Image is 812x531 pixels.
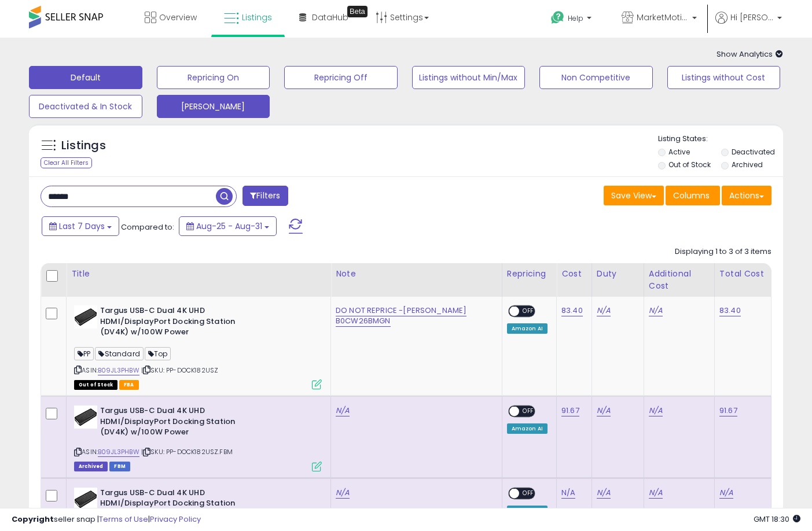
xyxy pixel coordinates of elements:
[714,263,771,297] th: CSV column name: cust_attr_3_Total Cost
[74,305,322,388] div: ASIN:
[145,347,171,360] span: Top
[722,186,771,205] button: Actions
[539,66,653,89] button: Non Competitive
[312,12,348,23] span: DataHub
[719,487,733,499] a: N/A
[98,447,139,457] a: B09JL3PHBW
[336,487,350,499] a: N/A
[507,423,548,434] div: Amazon AI
[507,506,548,516] div: Amazon AI
[196,220,262,232] span: Aug-25 - Aug-31
[98,366,139,375] a: B09JL3PHBW
[637,12,689,23] span: MarketMotions
[719,268,766,280] div: Total Cost
[591,263,644,297] th: CSV column name: cust_attr_1_Duty
[561,268,587,280] div: Cost
[141,366,218,375] span: | SKU: PP-DOCK182USZ
[597,405,611,416] a: N/A
[100,305,241,341] b: Targus USB-C Dual 4K UHD HDMI/DisplayPort Docking Station (DV4K) w/100W Power
[336,405,350,416] a: N/A
[719,405,737,416] a: 91.67
[561,305,583,316] a: 83.40
[658,134,783,145] p: Listing States:
[719,305,741,316] a: 83.40
[668,160,711,169] label: Out of Stock
[109,462,130,471] span: FBM
[12,514,201,525] div: seller snap | |
[157,66,270,89] button: Repricing On
[159,12,197,23] span: Overview
[74,405,322,470] div: ASIN:
[242,12,272,23] span: Listings
[150,514,201,525] a: Privacy Policy
[604,186,664,205] button: Save View
[412,66,526,89] button: Listings without Min/Max
[542,2,603,38] a: Help
[597,268,639,280] div: Duty
[507,323,548,334] div: Amazon AI
[732,160,763,169] label: Archived
[519,488,538,498] span: OFF
[99,514,148,525] a: Terms of Use
[519,407,538,416] span: OFF
[157,95,270,118] button: [PERSON_NAME]
[715,12,782,38] a: Hi [PERSON_NAME]
[519,307,538,316] span: OFF
[29,66,142,89] button: Default
[41,157,92,168] div: Clear All Filters
[336,268,497,280] div: Note
[668,147,690,157] label: Active
[29,95,142,118] button: Deactivated & In Stock
[74,305,97,329] img: 31TE6mBFdrL._SL40_.jpg
[71,268,326,280] div: Title
[561,487,575,499] a: N/A
[717,49,783,60] span: Show Analytics
[59,220,105,232] span: Last 7 Days
[754,514,800,525] span: 2025-09-8 18:30 GMT
[597,305,611,316] a: N/A
[730,12,774,23] span: Hi [PERSON_NAME]
[74,405,97,429] img: 31TE6mBFdrL._SL40_.jpg
[568,13,583,23] span: Help
[673,190,710,201] span: Columns
[550,10,565,25] i: Get Help
[597,487,611,499] a: N/A
[74,488,97,511] img: 31TE6mBFdrL._SL40_.jpg
[179,216,277,236] button: Aug-25 - Aug-31
[100,405,241,441] b: Targus USB-C Dual 4K UHD HDMI/DisplayPort Docking Station (DV4K) w/100W Power
[12,514,54,525] strong: Copyright
[74,462,108,471] span: Listings that have been deleted from Seller Central
[336,305,466,327] a: DO NOT REPRICE -[PERSON_NAME] B0CW26BMGN
[649,487,663,499] a: N/A
[649,405,663,416] a: N/A
[243,186,288,206] button: Filters
[74,347,94,360] span: PP
[119,380,139,390] span: FBA
[42,216,119,236] button: Last 7 Days
[61,138,106,154] h5: Listings
[347,6,368,17] div: Tooltip anchor
[649,268,710,292] div: Additional Cost
[675,246,771,257] div: Displaying 1 to 3 of 3 items
[74,380,117,390] span: All listings that are currently out of stock and unavailable for purchase on Amazon
[95,347,143,360] span: Standard
[141,447,233,456] span: | SKU: PP-DOCK182USZ.FBM
[284,66,398,89] button: Repricing Off
[666,186,720,205] button: Columns
[121,222,174,233] span: Compared to:
[649,305,663,316] a: N/A
[100,488,241,523] b: Targus USB-C Dual 4K UHD HDMI/DisplayPort Docking Station (DV4K) w/100W Power
[561,405,579,416] a: 91.67
[667,66,781,89] button: Listings without Cost
[732,147,775,157] label: Deactivated
[507,268,552,280] div: Repricing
